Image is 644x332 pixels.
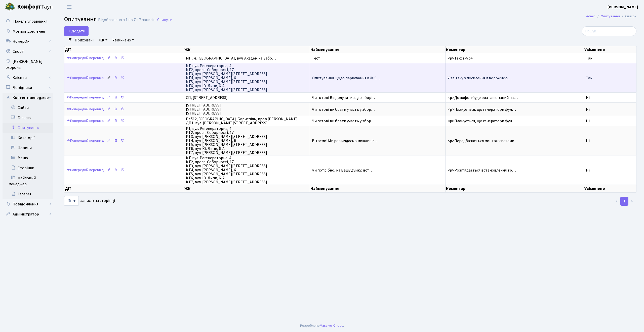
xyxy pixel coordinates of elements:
[97,36,109,44] a: ЖК
[3,103,53,113] a: Сайти
[310,185,445,192] th: Найменування
[312,168,373,173] span: Чи потрібно, на Вашу думку, вст…
[3,73,53,83] a: Клієнти
[13,19,47,24] span: Панель управління
[584,185,636,192] th: Увімкнено
[65,117,105,125] a: Попередній перегляд
[448,95,518,100] span: <p>Домофон буде розташований на…
[5,2,15,12] img: logo.png
[448,56,473,61] span: <p>Текст</p>
[620,197,628,206] a: 1
[3,46,53,57] a: Спорт
[3,57,53,73] a: [PERSON_NAME] охорона
[586,14,595,19] a: Admin
[64,46,184,53] th: Дії
[312,95,376,100] span: Чи готові Ви долучитись до зборі…
[64,196,79,206] select: записів на сторінці
[312,107,375,112] span: Чи готові ви брати участь у збор…
[3,93,53,103] a: Контент менеджер
[64,15,97,24] span: Опитування
[3,209,53,219] a: Адміністратор
[586,168,590,173] span: Ні
[186,117,308,125] span: Баб12, [GEOGRAPHIC_DATA]. Бориспіль, пров.[PERSON_NAME]… ДП1, вул. [PERSON_NAME][STREET_ADDRESS]
[3,153,53,163] a: Меню
[65,54,105,62] a: Попередній перегляд
[579,11,644,22] nav: breadcrumb
[3,113,53,123] a: Галерея
[186,156,308,184] span: КТ, вул. Регенераторна, 4 КТ2, просп. Соборності, 17 КТ3, вул. [PERSON_NAME][STREET_ADDRESS] КТ4,...
[312,56,320,61] span: Тест
[3,173,53,189] a: Файловий менеджер
[73,36,96,44] a: Приховані
[184,185,310,192] th: ЖК
[64,196,115,206] label: записів на сторінці
[586,95,590,100] span: Ні
[65,166,105,174] a: Попередній перегляд
[448,168,516,173] span: <p>Розглядається встановлення тр…
[3,36,53,46] a: НомерОк
[586,138,590,144] span: Ні
[601,14,620,19] a: Опитування
[446,46,584,53] th: Коментар
[65,74,105,82] a: Попередній перегляд
[65,137,105,145] a: Попередній перегляд
[448,107,516,112] span: <p>Планується, що генератори фун…
[186,127,308,155] span: КТ, вул. Регенераторна, 4 КТ2, просп. Соборності, 17 КТ3, вул. [PERSON_NAME][STREET_ADDRESS] КТ4,...
[300,323,344,328] div: Розроблено .
[3,163,53,173] a: Сторінки
[3,123,53,133] a: Опитування
[98,18,156,22] div: Відображено з 1 по 7 з 7 записів.
[3,26,53,36] a: Мої повідомлення
[312,118,375,124] span: Чи готові ви брати участь у збор…
[184,46,310,53] th: ЖК
[620,14,636,19] li: Список
[67,28,85,34] span: Додати
[65,94,105,101] a: Попередній перегляд
[448,75,512,81] span: У звʼязку з посиленням ворожих о…
[608,4,638,10] a: [PERSON_NAME]
[3,16,53,26] a: Панель управління
[64,185,184,192] th: Дії
[186,103,308,115] span: [STREET_ADDRESS] [STREET_ADDRESS] [STREET_ADDRESS]
[63,3,75,11] button: Переключити навігацію
[586,107,590,112] span: Ні
[186,96,308,100] span: СП, [STREET_ADDRESS]
[448,138,518,144] span: <p>Передбачається монтаж системи…
[110,36,136,44] a: Увімкнено
[64,26,89,36] a: Додати
[582,26,636,36] input: Пошук...
[3,143,53,153] a: Новини
[586,56,592,61] span: Так
[446,185,584,192] th: Коментар
[448,118,516,124] span: <p>Планується, що генератори фун…
[3,83,53,93] a: Довідники
[586,118,590,124] span: Ні
[186,64,308,92] span: КТ, вул. Регенераторна, 4 КТ2, просп. Соборності, 17 КТ3, вул. [PERSON_NAME][STREET_ADDRESS] КТ4,...
[17,3,53,11] span: Таун
[586,75,592,81] span: Так
[65,105,105,113] a: Попередній перегляд
[3,133,53,143] a: Категорії
[320,323,343,328] a: Massive Kinetic
[186,56,308,60] span: МП, м. [GEOGRAPHIC_DATA], вул. Академіка Забо…
[3,199,53,209] a: Повідомлення
[17,3,41,11] b: Комфорт
[312,75,380,81] span: Опитування щодо паркування в ЖК…
[3,189,53,199] a: Галерея
[584,46,636,53] th: Увімкнено
[312,138,378,144] span: Вітаємо! Ми розглядаємо можливіс…
[310,46,445,53] th: Найменування
[157,18,172,22] a: Скинути
[13,29,45,34] span: Мої повідомлення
